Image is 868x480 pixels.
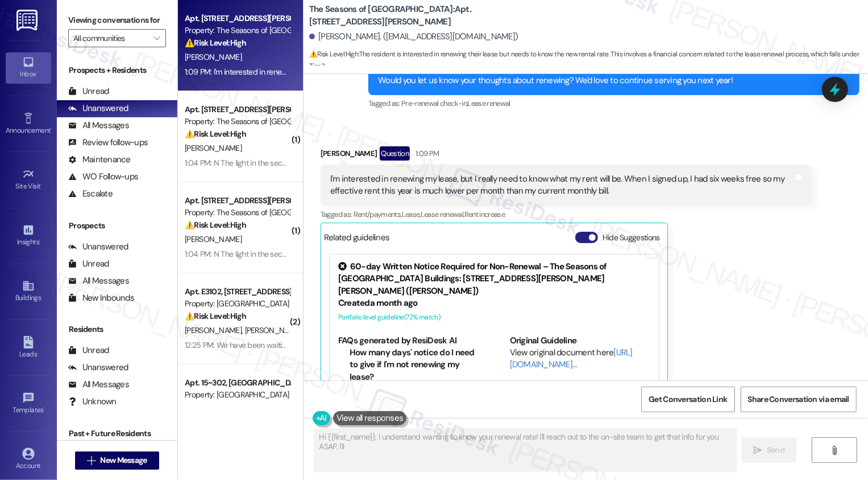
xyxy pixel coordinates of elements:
[68,344,109,356] div: Unread
[68,292,134,304] div: New Inbounds
[185,13,290,24] div: Apt. [STREET_ADDRESS][PERSON_NAME]
[6,276,51,307] a: Buildings
[742,437,797,463] button: Send
[6,165,51,195] a: Site Visit •
[741,387,857,412] button: Share Conversation via email
[68,102,128,114] div: Unanswered
[68,137,148,149] div: Review follow-ups
[748,393,849,405] span: Share Conversation via email
[380,146,410,161] div: Question
[649,393,727,405] span: Get Conversation Link
[830,446,839,455] i: 
[185,389,290,401] div: Property: [GEOGRAPHIC_DATA]
[767,444,784,456] span: Send
[378,63,841,87] div: [PERSON_NAME], time flies in great company! We're grateful you chose The Seasons of [GEOGRAPHIC_D...
[185,143,242,153] span: [PERSON_NAME]
[57,323,177,335] div: Residents
[330,173,794,198] div: I'm interested in renewing my lease, but I really need to know what my rent will be. When I signe...
[87,456,95,465] i: 
[68,362,128,374] div: Unanswered
[309,48,868,73] span: : The resident is interested in renewing their lease but needs to know the new rental rate. This ...
[68,275,129,287] div: All Messages
[68,171,138,183] div: WO Follow-ups
[68,11,166,29] label: Viewing conversations for
[401,99,467,108] span: Pre-renewal check-in ,
[467,99,510,108] span: Lease renewal
[185,52,242,62] span: [PERSON_NAME]
[6,220,51,251] a: Insights •
[185,286,290,298] div: Apt. E3102, [STREET_ADDRESS]
[185,38,246,48] strong: ⚠️ Risk Level: High
[185,234,242,244] span: [PERSON_NAME]
[68,379,129,391] div: All Messages
[68,241,128,253] div: Unanswered
[185,24,290,36] div: Property: The Seasons of [GEOGRAPHIC_DATA]
[338,311,650,323] div: Portfolio level guideline ( 72 % match)
[402,210,421,219] span: Lease ,
[309,50,358,59] strong: ⚠️ Risk Level: High
[51,125,52,133] span: •
[185,195,290,207] div: Apt. [STREET_ADDRESS][PERSON_NAME]
[41,180,43,188] span: •
[321,206,812,223] div: Tagged as:
[510,335,577,346] b: Original Guideline
[185,249,597,259] div: 1:04 PM: N The light in the second bedroom closet is still flickering and the air conditioning/he...
[350,347,479,383] li: How many days' notice do I need to give if I'm not renewing my lease?
[44,404,45,412] span: •
[354,210,402,219] span: Rent/payments ,
[338,261,650,297] div: 60-day Written Notice Required for Non-Renewal – The Seasons of [GEOGRAPHIC_DATA] Buildings: [STR...
[338,335,456,346] b: FAQs generated by ResiDesk AI
[68,85,109,97] div: Unread
[185,116,290,128] div: Property: The Seasons of [GEOGRAPHIC_DATA]
[309,31,518,43] div: [PERSON_NAME]. ([EMAIL_ADDRESS][DOMAIN_NAME])
[413,147,439,159] div: 1:09 PM
[185,129,246,139] strong: ⚠️ Risk Level: High
[6,52,51,83] a: Inbox
[6,333,51,363] a: Leads
[314,429,737,471] textarea: Hi {{first_name}}, I understand wanting to know your renewal rate! I'll reach out to the on-site ...
[185,325,245,335] span: [PERSON_NAME]
[75,452,159,470] button: New Message
[39,236,41,244] span: •
[641,387,734,412] button: Get Conversation Link
[185,207,290,219] div: Property: The Seasons of [GEOGRAPHIC_DATA]
[754,446,762,455] i: 
[57,428,177,440] div: Past + Future Residents
[510,347,633,370] a: [URL][DOMAIN_NAME]…
[73,29,148,47] input: All communities
[57,220,177,232] div: Prospects
[68,396,117,408] div: Unknown
[100,454,147,466] span: New Message
[68,188,113,200] div: Escalate
[68,154,131,166] div: Maintenance
[16,10,40,31] img: ResiDesk Logo
[464,210,505,219] span: Rent increase
[368,95,859,112] div: Tagged as:
[68,258,109,270] div: Unread
[421,210,464,219] span: Lease renewal ,
[185,220,246,230] strong: ⚠️ Risk Level: High
[321,146,812,165] div: [PERSON_NAME]
[185,298,290,310] div: Property: [GEOGRAPHIC_DATA]
[57,64,177,76] div: Prospects + Residents
[6,444,51,475] a: Account
[185,311,246,321] strong: ⚠️ Risk Level: High
[244,325,301,335] span: [PERSON_NAME]
[185,377,290,389] div: Apt. 15~302, [GEOGRAPHIC_DATA]
[309,3,537,28] b: The Seasons of [GEOGRAPHIC_DATA]: Apt. [STREET_ADDRESS][PERSON_NAME]
[510,347,650,371] div: View original document here
[185,104,290,116] div: Apt. [STREET_ADDRESS][PERSON_NAME]
[68,120,129,132] div: All Messages
[603,232,660,244] label: Hide Suggestions
[153,34,160,43] i: 
[185,158,597,168] div: 1:04 PM: N The light in the second bedroom closet is still flickering and the air conditioning/he...
[324,232,390,248] div: Related guidelines
[338,297,650,309] div: Created a month ago
[6,388,51,419] a: Templates •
